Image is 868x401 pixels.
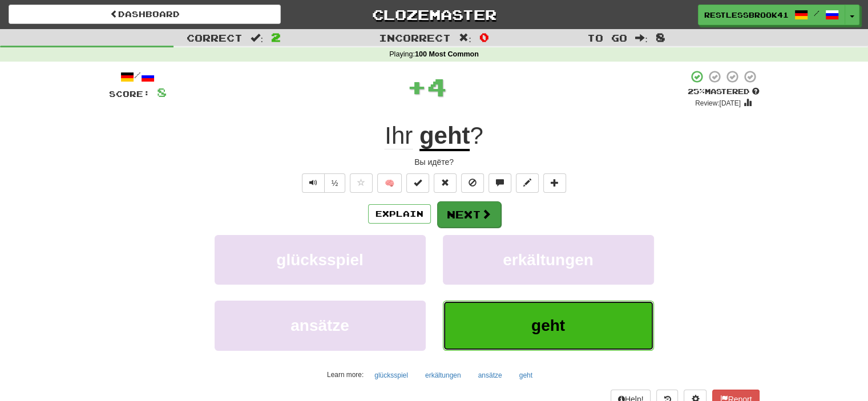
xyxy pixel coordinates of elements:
div: Text-to-speech controls [300,173,346,193]
a: Clozemaster [298,5,570,25]
button: glücksspiel [368,367,414,384]
span: 0 [479,30,489,44]
span: Ihr [385,122,413,149]
span: geht [531,317,565,334]
button: Favorite sentence (alt+f) [350,173,373,193]
span: glücksspiel [276,251,364,269]
div: / [109,70,167,84]
button: Add to collection (alt+a) [543,173,566,193]
div: Вы идёте? [109,156,760,168]
span: 4 [427,72,447,101]
button: Next [437,201,501,228]
button: Set this sentence to 100% Mastered (alt+m) [406,173,429,193]
span: / [814,9,819,17]
span: : [251,33,263,43]
span: 8 [157,85,167,99]
a: Dashboard [9,5,281,24]
small: Review: [DATE] [695,99,741,107]
span: Correct [187,32,243,43]
button: Ignore sentence (alt+i) [461,173,484,193]
button: ansätze [215,301,426,350]
button: ½ [324,173,346,193]
span: ansätze [290,317,349,334]
button: glücksspiel [215,235,426,285]
span: 8 [656,30,665,44]
span: Score: [109,89,150,99]
span: RestlessBrook4142 [704,10,789,20]
a: RestlessBrook4142 / [698,5,845,25]
button: Reset to 0% Mastered (alt+r) [434,173,457,193]
span: 2 [271,30,281,44]
span: + [407,70,427,104]
button: erkältungen [419,367,467,384]
span: 25 % [688,87,705,96]
span: : [635,33,648,43]
strong: 100 Most Common [415,50,479,58]
span: To go [587,32,627,43]
button: geht [443,301,654,350]
button: 🧠 [377,173,402,193]
span: erkältungen [503,251,594,269]
small: Learn more: [327,371,364,379]
button: ansätze [472,367,508,384]
div: Mastered [688,87,760,97]
span: Incorrect [379,32,451,43]
button: Discuss sentence (alt+u) [488,173,511,193]
button: Explain [368,204,431,224]
span: ? [470,122,483,149]
button: Edit sentence (alt+d) [516,173,539,193]
button: Play sentence audio (ctl+space) [302,173,325,193]
span: : [459,33,471,43]
u: geht [419,122,470,151]
button: geht [513,367,539,384]
button: erkältungen [443,235,654,285]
